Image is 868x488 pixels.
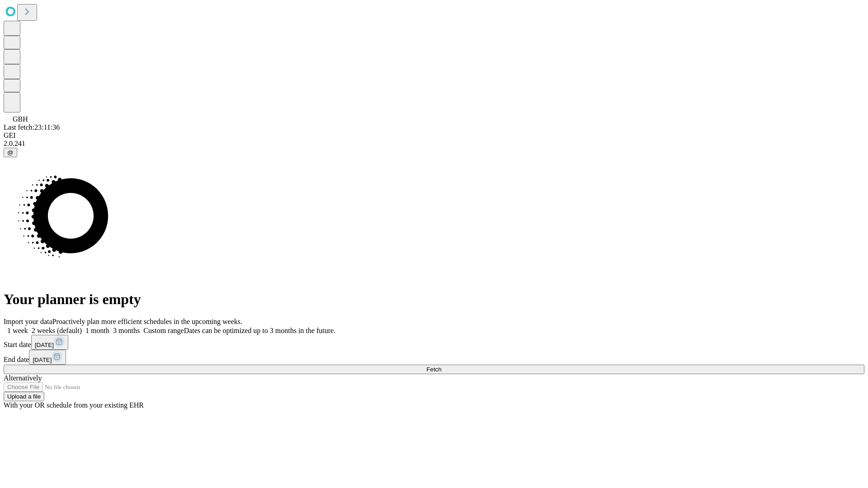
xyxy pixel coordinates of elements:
[7,327,28,334] span: 1 week
[143,327,184,334] span: Custom range
[4,374,42,382] span: Alternatively
[85,327,109,334] span: 1 month
[4,291,864,308] h1: Your planner is empty
[4,131,864,140] div: GEI
[33,357,52,363] span: [DATE]
[4,123,60,131] span: Last fetch: 23:11:36
[4,335,864,350] div: Start date
[4,318,52,325] span: Import your data
[113,327,140,334] span: 3 months
[32,327,82,334] span: 2 weeks (default)
[52,318,242,325] span: Proactively plan more efficient schedules in the upcoming weeks.
[4,140,864,148] div: 2.0.241
[426,366,441,373] span: Fetch
[4,392,44,401] button: Upload a file
[4,401,144,409] span: With your OR schedule from your existing EHR
[184,327,335,334] span: Dates can be optimized up to 3 months in the future.
[31,335,68,350] button: [DATE]
[4,350,864,365] div: End date
[13,115,28,123] span: GBH
[35,342,54,348] span: [DATE]
[29,350,66,365] button: [DATE]
[4,365,864,374] button: Fetch
[4,148,17,157] button: @
[7,149,14,156] span: @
